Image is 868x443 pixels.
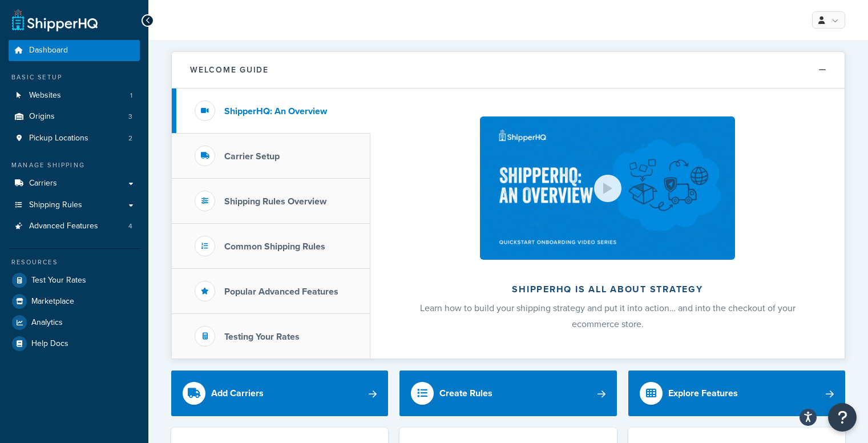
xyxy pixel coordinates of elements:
a: Marketplace [9,291,140,312]
a: Help Docs [9,333,140,354]
span: 4 [128,221,132,231]
a: Origins3 [9,106,140,127]
h3: ShipperHQ: An Overview [224,106,327,116]
li: Pickup Locations [9,128,140,149]
a: Carriers [9,173,140,194]
a: Analytics [9,312,140,333]
span: Pickup Locations [29,134,88,143]
span: 2 [128,134,132,143]
div: Manage Shipping [9,160,140,170]
div: Basic Setup [9,73,140,82]
div: Create Rules [439,385,492,401]
span: 3 [128,112,132,122]
span: Websites [29,91,61,100]
h3: Shipping Rules Overview [224,196,326,207]
h2: ShipperHQ is all about strategy [401,284,814,295]
div: Explore Features [668,385,738,401]
div: Resources [9,257,140,267]
span: Dashboard [29,46,68,55]
span: Test Your Rates [31,276,86,285]
span: Marketplace [31,297,74,307]
a: Shipping Rules [9,195,140,216]
h3: Carrier Setup [224,151,280,162]
a: Pickup Locations2 [9,128,140,149]
div: Add Carriers [211,385,264,401]
a: Dashboard [9,40,140,61]
a: Websites1 [9,85,140,106]
li: Advanced Features [9,216,140,237]
button: Open Resource Center [828,403,857,432]
img: ShipperHQ is all about strategy [480,116,734,260]
a: Create Rules [399,370,616,416]
h3: Common Shipping Rules [224,241,325,252]
h3: Popular Advanced Features [224,287,338,297]
span: Analytics [31,318,63,328]
a: Explore Features [628,370,845,416]
span: Advanced Features [29,221,98,231]
h3: Testing Your Rates [224,332,300,342]
span: Origins [29,112,55,122]
a: Test Your Rates [9,270,140,291]
span: Help Docs [31,339,68,349]
a: Advanced Features4 [9,216,140,237]
h2: Welcome Guide [190,66,269,74]
li: Origins [9,106,140,127]
li: Websites [9,85,140,106]
span: Shipping Rules [29,200,82,210]
button: Welcome Guide [172,52,845,88]
span: 1 [130,91,132,100]
span: Learn how to build your shipping strategy and put it into action… and into the checkout of your e... [420,301,796,331]
a: Add Carriers [171,370,388,416]
span: Carriers [29,179,57,188]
